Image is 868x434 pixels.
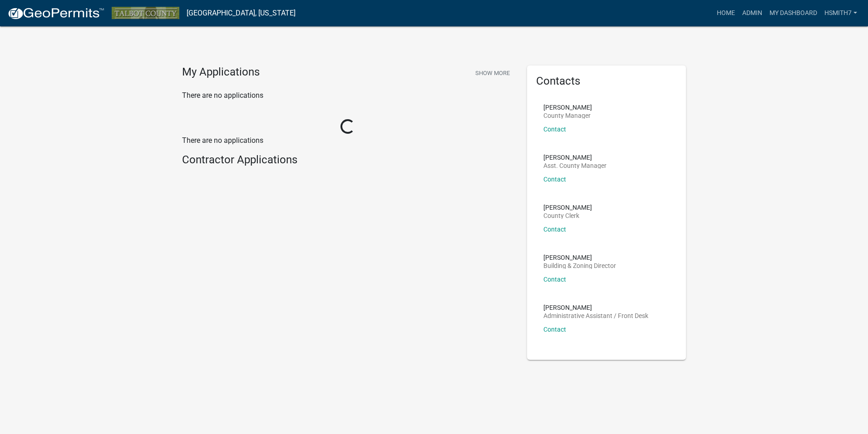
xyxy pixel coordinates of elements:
[543,212,592,219] p: County Clerk
[543,304,648,311] p: [PERSON_NAME]
[713,5,739,22] a: Home
[182,153,513,167] h4: Contractor Applications
[543,313,648,319] p: Administrative Assistant / Front Desk
[739,5,766,22] a: Admin
[187,5,296,21] a: [GEOGRAPHIC_DATA], [US_STATE]
[543,162,607,169] p: Asst. County Manager
[543,254,616,261] p: [PERSON_NAME]
[112,7,179,19] img: Talbot County, Georgia
[543,226,566,233] a: Contact
[543,262,616,269] p: Building & Zoning Director
[766,5,821,22] a: My Dashboard
[543,326,566,333] a: Contact
[543,276,566,283] a: Contact
[821,5,861,22] a: hsmith7
[543,154,607,161] p: [PERSON_NAME]
[543,176,566,183] a: Contact
[182,66,260,79] h4: My Applications
[182,135,513,146] p: There are no applications
[543,204,592,211] p: [PERSON_NAME]
[182,153,513,170] wm-workflow-list-section: Contractor Applications
[543,104,592,111] p: [PERSON_NAME]
[536,75,677,88] h5: Contacts
[543,112,592,119] p: County Manager
[543,126,566,133] a: Contact
[472,66,513,81] button: Show More
[182,90,513,101] p: There are no applications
